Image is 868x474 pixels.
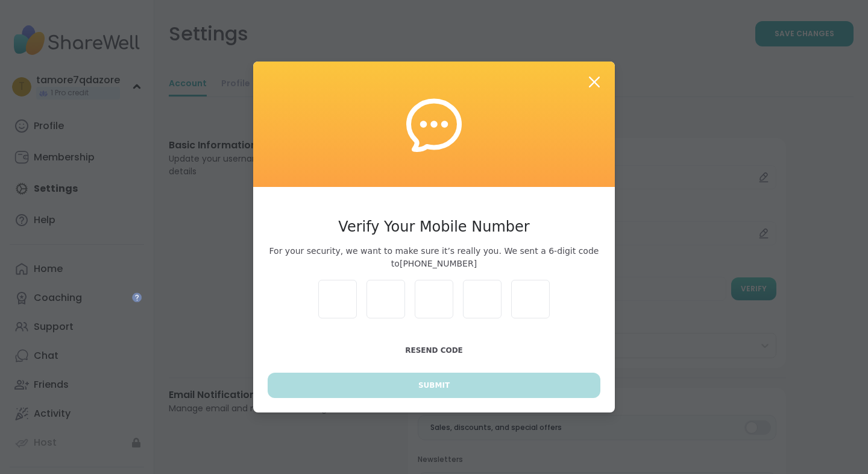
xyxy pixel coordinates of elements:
[132,292,142,302] iframe: Spotlight
[418,380,450,391] span: Submit
[268,373,600,398] button: Submit
[268,216,600,238] h3: Verify Your Mobile Number
[268,245,600,270] span: For your security, we want to make sure it’s really you. We sent a 6-digit code to [PHONE_NUMBER]
[405,346,463,355] span: Resend Code
[268,338,600,363] button: Resend Code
